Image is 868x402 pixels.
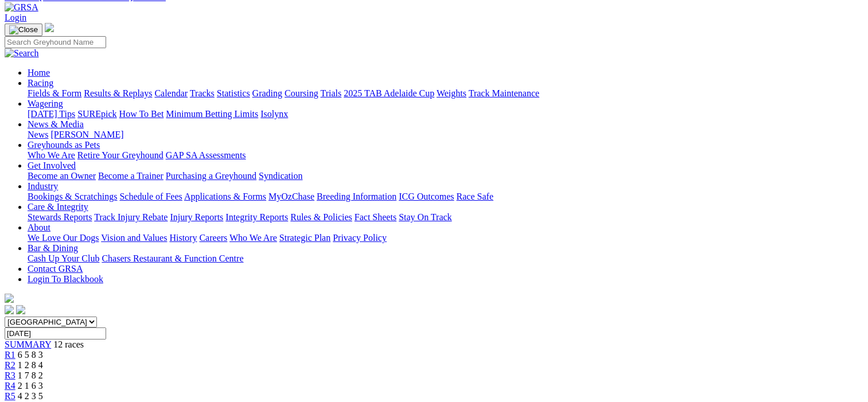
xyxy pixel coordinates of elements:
[9,25,38,34] img: Close
[28,130,48,139] a: News
[166,109,258,119] a: Minimum Betting Limits
[229,233,277,243] a: Who We Are
[28,150,863,161] div: Greyhounds as Pets
[166,150,246,160] a: GAP SA Assessments
[18,350,43,360] span: 6 5 8 3
[290,212,352,222] a: Rules & Policies
[28,223,50,232] a: About
[18,360,43,370] span: 1 2 8 4
[28,192,117,201] a: Bookings & Scratchings
[456,192,493,201] a: Race Safe
[101,233,167,243] a: Vision and Values
[28,243,78,253] a: Bar & Dining
[190,88,215,98] a: Tracks
[5,24,42,36] button: Toggle navigation
[333,233,387,243] a: Privacy Policy
[16,305,25,314] img: twitter.svg
[28,181,58,191] a: Industry
[317,192,396,201] a: Breeding Information
[28,233,863,243] div: About
[437,88,466,98] a: Weights
[259,171,302,181] a: Syndication
[28,212,92,222] a: Stewards Reports
[469,88,539,98] a: Track Maintenance
[18,391,43,401] span: 4 2 3 5
[399,212,451,222] a: Stay On Track
[5,48,39,58] img: Search
[285,88,318,98] a: Coursing
[5,370,15,380] a: R3
[166,171,256,181] a: Purchasing a Greyhound
[225,212,288,222] a: Integrity Reports
[260,109,288,119] a: Isolynx
[5,36,106,48] input: Search
[28,88,81,98] a: Fields & Form
[77,109,116,119] a: SUREpick
[28,274,103,284] a: Login To Blackbook
[28,78,53,88] a: Racing
[5,339,51,349] a: SUMMARY
[28,171,96,181] a: Become an Owner
[154,88,188,98] a: Calendar
[184,192,266,201] a: Applications & Forms
[5,381,15,391] a: R4
[53,339,84,349] span: 12 races
[28,88,863,99] div: Racing
[344,88,434,98] a: 2025 TAB Adelaide Cup
[28,99,63,108] a: Wagering
[28,161,76,170] a: Get Involved
[84,88,152,98] a: Results & Replays
[98,171,164,181] a: Become a Trainer
[5,350,15,360] a: R1
[199,233,227,243] a: Careers
[28,202,88,212] a: Care & Integrity
[28,192,863,202] div: Industry
[28,140,100,150] a: Greyhounds as Pets
[28,109,863,119] div: Wagering
[5,305,14,314] img: facebook.svg
[18,370,43,380] span: 1 7 8 2
[5,13,26,22] a: Login
[355,212,396,222] a: Fact Sheets
[28,264,83,274] a: Contact GRSA
[279,233,330,243] a: Strategic Plan
[77,150,164,160] a: Retire Your Greyhound
[28,253,863,264] div: Bar & Dining
[28,150,75,160] a: Who We Are
[28,233,99,243] a: We Love Our Dogs
[5,391,15,401] a: R5
[28,130,863,140] div: News & Media
[5,360,15,370] a: R2
[28,212,863,223] div: Care & Integrity
[28,109,75,119] a: [DATE] Tips
[399,192,454,201] a: ICG Outcomes
[252,88,282,98] a: Grading
[119,192,182,201] a: Schedule of Fees
[5,327,106,339] input: Select date
[28,119,84,129] a: News & Media
[169,233,197,243] a: History
[5,294,14,303] img: logo-grsa-white.png
[102,253,243,263] a: Chasers Restaurant & Function Centre
[119,109,164,119] a: How To Bet
[18,381,43,391] span: 2 1 6 3
[5,2,38,13] img: GRSA
[28,68,50,77] a: Home
[50,130,123,139] a: [PERSON_NAME]
[94,212,168,222] a: Track Injury Rebate
[28,171,863,181] div: Get Involved
[170,212,223,222] a: Injury Reports
[28,253,99,263] a: Cash Up Your Club
[45,23,54,32] img: logo-grsa-white.png
[320,88,341,98] a: Trials
[268,192,314,201] a: MyOzChase
[217,88,250,98] a: Statistics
